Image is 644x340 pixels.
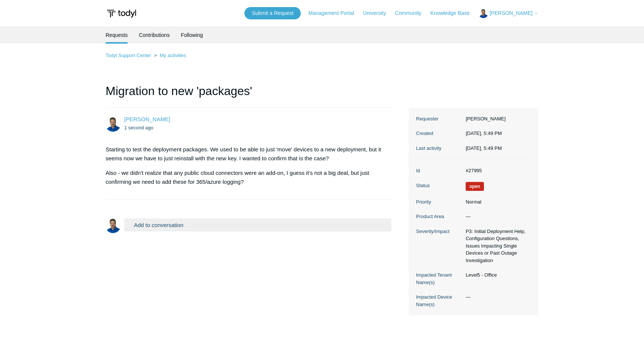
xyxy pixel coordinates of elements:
dt: Created [416,130,462,137]
button: [PERSON_NAME] [479,9,538,18]
dt: Impacted Tenant Name(s) [416,271,462,286]
li: Todyl Support Center [106,53,153,58]
dd: — [462,213,531,220]
dd: Normal [462,198,531,206]
dt: Priority [416,198,462,206]
span: Ben Filippelli [124,116,170,122]
dt: Last activity [416,145,462,152]
img: Todyl Support Center Help Center home page [106,7,137,21]
dd: #27995 [462,167,531,174]
a: Knowledge Base [431,9,477,17]
dt: Id [416,167,462,174]
a: [PERSON_NAME] [124,116,170,122]
p: Also - we didn't realize that any public cloud connectors were an add-on, I guess it's not a big ... [106,169,384,186]
a: Community [395,9,429,17]
a: University [363,9,393,17]
dt: Severity/Impact [416,228,462,235]
a: Submit a Request [244,7,301,19]
a: My activities [160,53,186,58]
a: Contributions [139,26,170,44]
li: Requests [106,26,128,44]
dd: [PERSON_NAME] [462,115,531,123]
span: We are working on a response for you [466,182,484,191]
dd: P3: Initial Deployment Help, Configuration Questions, Issues Impacting Single Devices or Past Out... [462,228,531,264]
li: My activities [153,53,186,58]
p: Starting to test the deployment packages. We used to be able to just 'move' devices to a new depl... [106,145,384,163]
dd: — [462,293,531,301]
dt: Requester [416,115,462,123]
dd: Level5 - Office [462,271,531,279]
button: Add to conversation [124,218,391,232]
a: Following [181,26,203,44]
time: 09/08/2025, 17:49 [466,130,502,136]
h1: Migration to new 'packages' [106,82,391,108]
dt: Status [416,182,462,189]
span: [PERSON_NAME] [490,10,532,16]
dt: Product Area [416,213,462,220]
time: 09/08/2025, 17:49 [466,145,502,151]
dt: Impacted Device Name(s) [416,293,462,308]
a: Management Portal [309,9,362,17]
time: 09/08/2025, 17:49 [124,125,153,130]
a: Todyl Support Center [106,53,151,58]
